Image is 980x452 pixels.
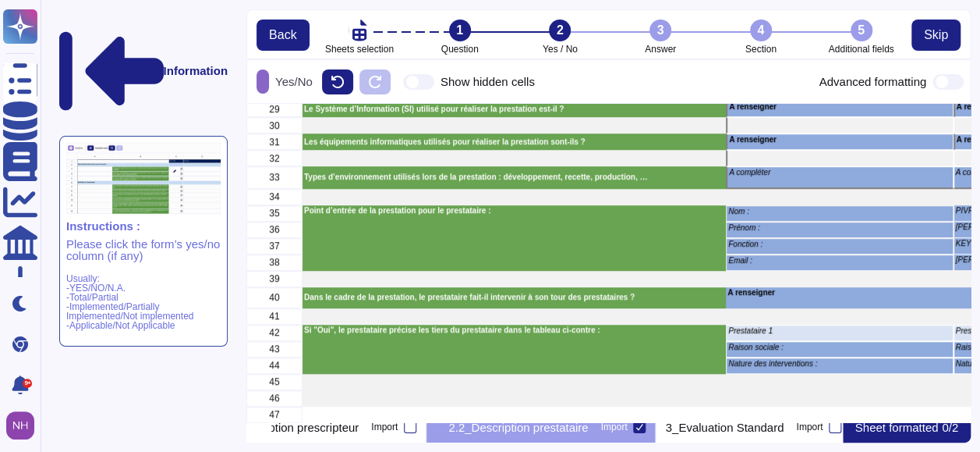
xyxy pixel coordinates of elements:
[246,341,302,358] div: 43
[246,390,302,407] div: 46
[246,101,302,117] div: 29
[942,422,958,433] p: 0 / 2
[729,169,950,176] p: A compléter
[728,343,950,351] p: Raison sociale :
[246,150,302,166] div: 32
[510,20,610,54] li: Yes / No
[164,65,228,77] p: Information
[213,422,359,433] p: 2.1_Description prescripteur
[246,238,302,254] div: 37
[911,20,961,51] button: Skip
[600,422,627,432] div: Import
[304,138,724,146] p: Les équipements informatiques utilisés pour réaliser la prestation sont-ils ?
[3,408,45,443] button: user
[246,166,302,189] div: 33
[246,374,302,390] div: 45
[66,274,221,330] p: Usually: -YES/NO/N.A. -Total/Partial -Implemented/Partially Implemented/Not implemented -Applicab...
[246,189,302,205] div: 34
[851,20,872,41] div: 5
[246,222,302,238] div: 36
[710,20,811,54] li: Section
[246,271,302,287] div: 39
[246,423,302,440] div: 49
[665,422,784,433] p: 3_Evaluation Standard
[728,240,950,248] p: Fonction :
[729,136,950,144] p: A renseigner
[310,20,410,54] li: Sheets selection
[246,308,302,325] div: 41
[269,76,313,87] p: Yes/No
[727,289,951,297] p: A renseigner
[448,422,588,433] p: 2.2_Description prestataire
[304,173,724,181] p: Types d’environnement utilisés lors de la prestation : développement, recette, production, …
[449,20,471,41] div: 1
[23,379,32,388] div: 9+
[304,326,724,334] p: Si "Oui", le prestataire précise les tiers du prestataire dans le tableau ci-contre :
[728,257,950,265] p: Email :
[728,224,950,232] p: Prénom :
[6,411,34,440] img: user
[304,207,724,215] p: Point d’entrée de la prestation pour le prestataire :
[750,20,772,41] div: 4
[246,407,302,423] div: 47
[549,20,571,41] div: 2
[246,325,302,341] div: 42
[246,117,302,133] div: 30
[246,133,302,150] div: 31
[728,360,950,368] p: Nature des interventions :
[66,143,221,214] img: instruction
[246,254,302,271] div: 38
[66,220,221,232] p: Instructions :
[855,422,939,433] p: Sheet formatted
[796,422,823,432] div: Import
[246,205,302,222] div: 35
[304,294,724,301] p: Dans le cadre de la prestation, le prestataire fait-il intervenir à son tour des prestataires ?
[246,358,302,374] div: 44
[371,422,398,432] div: Import
[729,103,950,111] p: A renseigner
[409,20,510,54] li: Question
[811,20,911,54] li: Additional fields
[728,327,950,335] p: Prestataire 1
[728,208,950,215] p: Nom :
[256,20,310,51] button: Back
[924,29,948,41] span: Skip
[246,104,971,423] div: grid
[66,238,221,262] p: Please click the form’s yes/no column (if any)
[649,20,671,41] div: 3
[269,29,297,41] span: Back
[304,105,724,113] p: Le Système d’Information (SI) utilisé pour réaliser la prestation est-il ?
[246,287,302,308] div: 40
[440,76,535,87] div: Show hidden cells
[819,74,964,90] div: Advanced formatting
[610,20,711,54] li: Answer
